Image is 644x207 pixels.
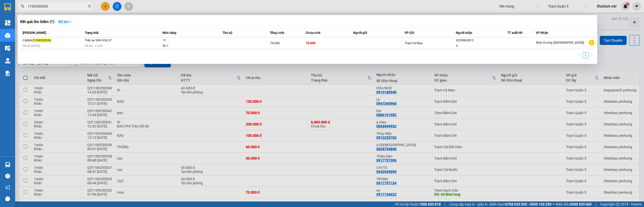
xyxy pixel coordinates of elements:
[353,31,367,35] span: Người gửi
[88,5,91,8] span: close-circle
[5,174,10,178] span: question-circle
[5,196,10,201] span: message
[58,20,72,24] strong: Bộ lọc
[577,52,583,58] li: Previous Page
[5,162,10,167] img: warehouse-icon
[5,45,10,51] img: warehouse-icon
[270,31,284,35] span: Tổng cước
[23,44,40,48] span: 08:46 [DATE]
[589,52,595,58] li: Next Page
[88,4,91,9] span: close-circle
[33,39,51,42] span: 1109250536
[23,38,83,43] div: CAMAU
[306,31,320,35] span: Chưa cước
[23,31,46,35] span: [PERSON_NAME]
[578,54,581,57] span: left
[223,31,232,35] span: Thu hộ
[405,31,414,35] span: VP Gửi
[270,41,280,45] span: 70.000
[163,38,200,43] div: 1t
[456,43,507,48] div: a
[5,185,10,190] span: notification
[5,20,10,25] img: dashboard-icon
[5,33,10,38] img: warehouse-icon
[163,43,200,49] div: SL: 1
[589,52,595,58] button: right
[20,19,54,24] h3: Kết quả tìm kiếm ( 1 )
[405,41,423,45] span: Trạm Cà Mau
[507,31,523,35] span: TT xuất HĐ
[85,31,98,35] span: Trạng thái
[590,54,593,57] span: right
[5,71,10,76] img: solution-icon
[4,3,11,11] img: logo-vxr
[54,18,76,26] button: Bộ lọcdown
[456,38,507,43] div: 0339862813
[68,20,72,23] span: down
[163,31,176,35] span: Món hàng
[21,5,24,8] span: search
[306,41,315,45] span: 70.000
[536,31,548,35] span: VP Nhận
[589,40,594,45] span: plus-circle
[583,53,588,58] a: 1
[577,52,583,58] button: left
[5,58,10,63] img: warehouse-icon
[536,41,584,44] span: Bình Dương ([GEOGRAPHIC_DATA])
[456,31,472,35] span: Người nhận
[85,39,112,42] span: Trên xe 50H-936.97
[28,4,87,9] input: Tìm tên, số ĐT hoặc mã đơn
[85,44,103,48] span: 08:00 - 11/09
